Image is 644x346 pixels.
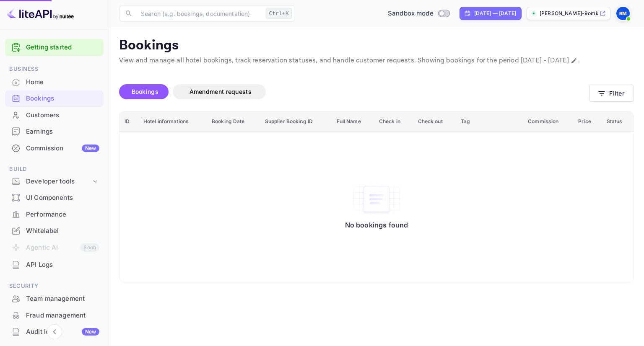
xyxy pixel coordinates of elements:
div: Switch to Production mode [384,9,453,18]
a: Team management [5,291,104,306]
p: Bookings [119,37,634,54]
a: Getting started [26,43,99,52]
div: account-settings tabs [119,84,589,99]
a: Performance [5,207,104,222]
div: CommissionNew [5,140,104,157]
div: [DATE] — [DATE] [474,10,516,17]
span: Amendment requests [190,88,252,95]
span: Build [5,165,104,174]
img: rajiv manoj [616,7,630,20]
th: Status [602,111,634,132]
span: Bookings [132,88,158,95]
th: Price [573,111,601,132]
span: Business [5,65,104,74]
div: Commission [26,144,99,153]
div: Bookings [5,90,104,107]
div: New [82,145,99,152]
div: Developer tools [26,177,91,186]
th: Hotel informations [138,111,207,132]
a: UI Components [5,190,104,205]
table: booking table [119,111,634,282]
th: Booking Date [207,111,260,132]
span: [DATE] - [DATE] [521,56,569,65]
div: Home [26,77,99,87]
span: Sandbox mode [388,9,434,18]
div: Audit logsNew [5,324,104,340]
a: CommissionNew [5,140,104,156]
div: New [82,328,99,336]
div: UI Components [5,190,104,206]
div: Whitelabel [26,226,99,236]
img: No bookings found [351,181,402,217]
th: Check in [374,111,413,132]
div: Fraud management [5,307,104,324]
div: Fraud management [26,311,99,320]
div: Audit logs [26,327,99,337]
div: Home [5,74,104,90]
div: Team management [26,294,99,304]
div: Developer tools [5,174,104,189]
div: Earnings [5,124,104,140]
a: Bookings [5,90,104,106]
span: Security [5,281,104,291]
div: Earnings [26,127,99,137]
div: Whitelabel [5,223,104,239]
th: Tag [456,111,523,132]
button: Collapse navigation [47,324,62,339]
a: Audit logsNew [5,324,104,339]
div: API Logs [5,257,104,273]
th: ID [119,111,138,132]
th: Commission [523,111,573,132]
a: API Logs [5,257,104,272]
a: Earnings [5,124,104,139]
div: UI Components [26,193,99,203]
button: Filter [589,85,634,102]
input: Search (e.g. bookings, documentation) [136,5,262,22]
div: Customers [26,111,99,120]
th: Supplier Booking ID [260,111,332,132]
div: Getting started [5,39,104,56]
th: Full Name [332,111,374,132]
a: Home [5,74,104,90]
p: No bookings found [345,221,408,229]
div: Team management [5,291,104,307]
a: Customers [5,107,104,123]
p: View and manage all hotel bookings, track reservation statuses, and handle customer requests. Sho... [119,56,634,66]
img: LiteAPI logo [7,7,74,20]
div: Bookings [26,94,99,103]
div: Ctrl+K [266,8,292,19]
div: API Logs [26,260,99,270]
a: Fraud management [5,307,104,323]
th: Check out [413,111,456,132]
a: Whitelabel [5,223,104,238]
div: Performance [5,207,104,223]
button: Change date range [570,57,578,65]
div: Performance [26,210,99,219]
div: Customers [5,107,104,124]
p: [PERSON_NAME]-9omia.nuit... [540,10,598,17]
